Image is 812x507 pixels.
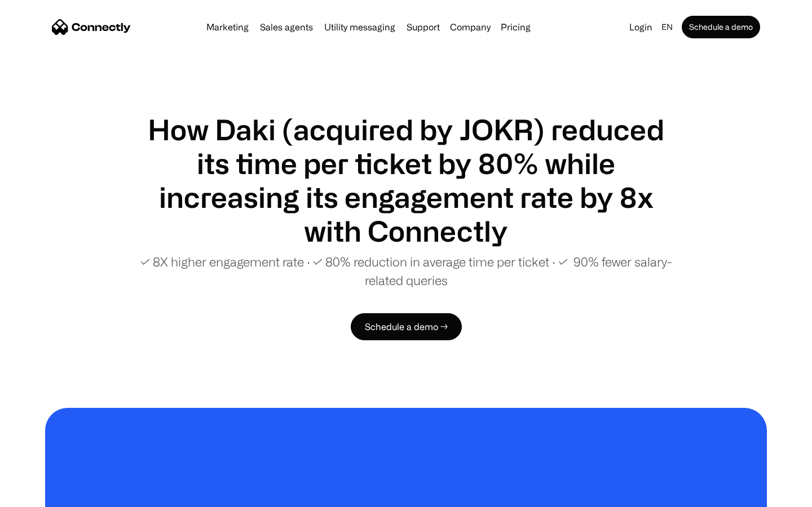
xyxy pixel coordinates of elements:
[661,19,673,35] div: en
[23,487,68,503] ul: Language list
[402,23,444,32] a: Support
[135,113,677,248] h1: How Daki (acquired by JOKR) reduced its time per ticket by 80% while increasing its engagement ra...
[202,23,253,32] a: Marketing
[11,486,68,503] aside: Language selected: English
[496,23,535,32] a: Pricing
[135,252,677,290] p: ✓ 8X higher engagement rate ∙ ✓ 80% reduction in average time per ticket ∙ ✓ 90% fewer salary-rel...
[625,19,657,35] a: Login
[682,16,760,38] a: Schedule a demo
[450,19,491,35] div: Company
[351,313,462,340] a: Schedule a demo →
[255,23,317,32] a: Sales agents
[320,23,400,32] a: Utility messaging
